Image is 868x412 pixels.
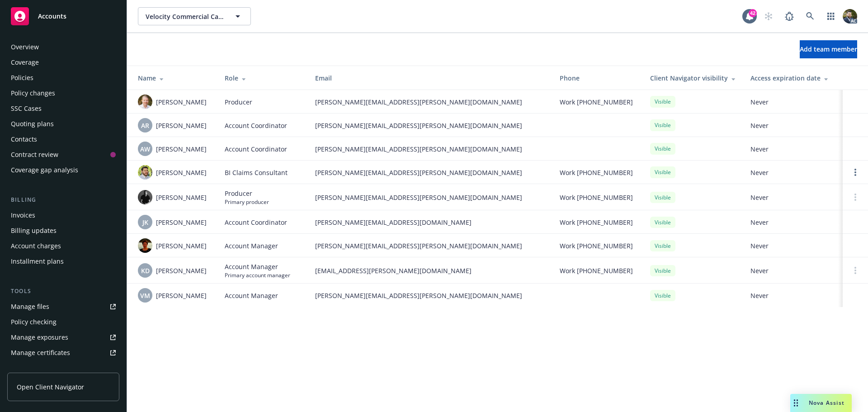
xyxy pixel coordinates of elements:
[650,166,675,178] div: Visible
[750,241,835,251] span: Never
[156,97,207,107] span: [PERSON_NAME]
[140,144,150,154] span: AW
[790,394,802,412] div: Drag to move
[11,330,68,345] div: Manage exposures
[7,239,119,253] a: Account charges
[11,163,78,177] div: Coverage gap analysis
[790,394,852,412] button: Nova Assist
[225,73,301,83] div: Role
[650,192,675,203] div: Visible
[7,299,119,314] a: Manage files
[11,346,70,360] div: Manage certificates
[11,132,37,147] div: Contacts
[7,132,119,147] a: Contacts
[225,198,269,206] span: Primary producer
[560,266,633,275] span: Work [PHONE_NUMBER]
[650,217,675,228] div: Visible
[225,262,290,271] span: Account Manager
[7,55,119,70] a: Coverage
[156,241,207,251] span: [PERSON_NAME]
[156,266,207,275] span: [PERSON_NAME]
[315,73,545,83] div: Email
[156,193,207,202] span: [PERSON_NAME]
[7,71,119,85] a: Policies
[800,40,857,58] button: Add team member
[7,287,119,296] div: Tools
[225,291,278,300] span: Account Manager
[560,97,633,107] span: Work [PHONE_NUMBER]
[315,218,545,227] span: [PERSON_NAME][EMAIL_ADDRESS][DOMAIN_NAME]
[156,291,207,300] span: [PERSON_NAME]
[650,290,675,301] div: Visible
[11,101,42,116] div: SSC Cases
[7,4,119,29] a: Accounts
[138,7,251,25] button: Velocity Commercial Capital
[138,190,152,204] img: photo
[141,266,150,275] span: KD
[7,254,119,269] a: Installment plans
[225,241,278,251] span: Account Manager
[809,399,844,407] span: Nova Assist
[750,97,835,107] span: Never
[138,165,152,180] img: photo
[7,40,119,54] a: Overview
[17,382,84,392] span: Open Client Navigator
[7,315,119,329] a: Policy checking
[750,291,835,300] span: Never
[560,193,633,202] span: Work [PHONE_NUMBER]
[750,218,835,227] span: Never
[7,208,119,223] a: Invoices
[7,101,119,116] a: SSC Cases
[225,218,287,227] span: Account Coordinator
[11,117,54,131] div: Quoting plans
[156,218,207,227] span: [PERSON_NAME]
[11,147,58,162] div: Contract review
[146,12,224,21] span: Velocity Commercial Capital
[315,97,545,107] span: [PERSON_NAME][EMAIL_ADDRESS][PERSON_NAME][DOMAIN_NAME]
[315,291,545,300] span: [PERSON_NAME][EMAIL_ADDRESS][PERSON_NAME][DOMAIN_NAME]
[650,143,675,154] div: Visible
[759,7,778,25] a: Start snowing
[142,218,148,227] span: JK
[7,195,119,204] div: Billing
[315,144,545,154] span: [PERSON_NAME][EMAIL_ADDRESS][PERSON_NAME][DOMAIN_NAME]
[225,121,287,130] span: Account Coordinator
[225,168,288,177] span: BI Claims Consultant
[850,167,861,178] a: Open options
[11,208,35,223] div: Invoices
[7,147,119,162] a: Contract review
[11,239,61,253] div: Account charges
[315,241,545,251] span: [PERSON_NAME][EMAIL_ADDRESS][PERSON_NAME][DOMAIN_NAME]
[560,241,633,251] span: Work [PHONE_NUMBER]
[315,121,545,130] span: [PERSON_NAME][EMAIL_ADDRESS][PERSON_NAME][DOMAIN_NAME]
[315,168,545,177] span: [PERSON_NAME][EMAIL_ADDRESS][PERSON_NAME][DOMAIN_NAME]
[138,238,152,253] img: photo
[650,119,675,131] div: Visible
[138,95,152,109] img: photo
[315,193,545,202] span: [PERSON_NAME][EMAIL_ADDRESS][PERSON_NAME][DOMAIN_NAME]
[156,168,207,177] span: [PERSON_NAME]
[7,330,119,345] a: Manage exposures
[38,13,66,20] span: Accounts
[7,223,119,238] a: Billing updates
[560,168,633,177] span: Work [PHONE_NUMBER]
[749,7,757,15] div: 42
[315,266,545,275] span: [EMAIL_ADDRESS][PERSON_NAME][DOMAIN_NAME]
[7,86,119,100] a: Policy changes
[11,71,33,85] div: Policies
[843,9,857,24] img: photo
[7,346,119,360] a: Manage certificates
[750,121,835,130] span: Never
[11,86,55,100] div: Policy changes
[780,7,798,25] a: Report a Bug
[11,40,39,54] div: Overview
[750,144,835,154] span: Never
[800,45,857,53] span: Add team member
[156,121,207,130] span: [PERSON_NAME]
[750,193,835,202] span: Never
[11,315,57,329] div: Policy checking
[11,254,64,269] div: Installment plans
[141,121,149,130] span: AR
[560,73,636,83] div: Phone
